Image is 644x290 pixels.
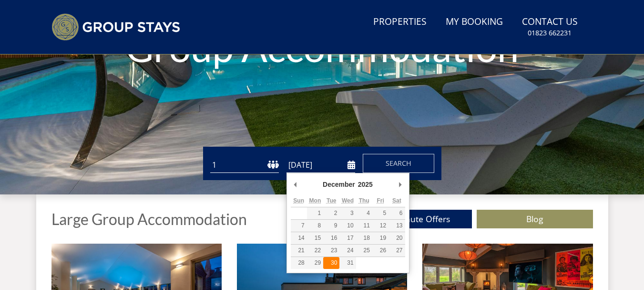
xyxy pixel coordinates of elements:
button: 28 [291,257,307,269]
abbr: Friday [377,197,384,204]
span: Search [386,159,411,168]
button: 1 [307,207,323,219]
button: 13 [388,220,405,232]
a: Blog [477,210,593,228]
button: 9 [323,220,339,232]
button: 17 [339,232,356,244]
input: Arrival Date [286,157,355,173]
a: Contact Us01823 662231 [518,11,582,43]
button: 24 [339,245,356,257]
button: 4 [356,207,372,219]
button: 18 [356,232,372,244]
a: Last Minute Offers [356,210,472,228]
button: 20 [388,232,405,244]
button: 11 [356,220,372,232]
a: My Booking [442,11,507,33]
button: 27 [388,245,405,257]
h1: Large Group Accommodation [51,211,247,227]
button: 6 [388,207,405,219]
button: 14 [291,232,307,244]
button: 19 [372,232,388,244]
img: Group Stays [51,13,180,41]
button: 15 [307,232,323,244]
abbr: Saturday [392,197,401,204]
button: 7 [291,220,307,232]
div: 2025 [357,177,374,192]
button: 16 [323,232,339,244]
abbr: Monday [309,197,321,204]
button: Previous Month [291,177,300,192]
button: 31 [339,257,356,269]
button: 8 [307,220,323,232]
button: 3 [339,207,356,219]
abbr: Wednesday [342,197,354,204]
button: 26 [372,245,388,257]
button: 30 [323,257,339,269]
abbr: Tuesday [327,197,336,204]
a: Properties [369,11,430,33]
button: 29 [307,257,323,269]
button: 23 [323,245,339,257]
div: December [321,177,357,192]
button: 5 [372,207,388,219]
button: 22 [307,245,323,257]
button: 2 [323,207,339,219]
button: 12 [372,220,388,232]
abbr: Thursday [359,197,369,204]
small: 01823 662231 [528,28,572,38]
button: Search [363,154,434,173]
button: 10 [339,220,356,232]
abbr: Sunday [293,197,304,204]
button: Next Month [396,177,405,192]
button: 21 [291,245,307,257]
button: 25 [356,245,372,257]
